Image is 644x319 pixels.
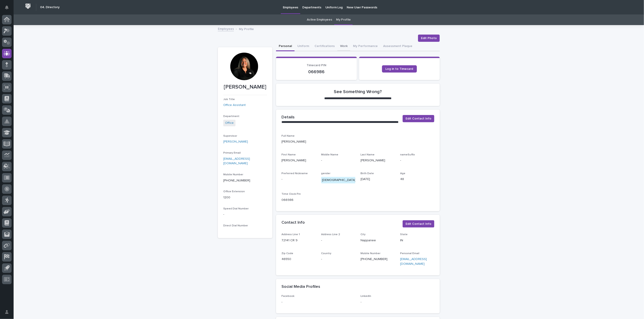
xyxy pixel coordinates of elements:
a: My Profile [336,14,351,25]
span: State [400,233,408,236]
h2: Details [281,115,295,120]
p: [DATE] [361,177,395,182]
span: First Name [281,153,296,156]
p: 066986 [281,198,316,202]
p: 48 [400,177,434,182]
span: Last Name [361,153,375,156]
h2: 04. Directory [40,5,60,9]
p: - [281,177,316,182]
span: Mobile Number [361,252,381,255]
span: Time Clock Pin [281,193,301,195]
span: Personal Email [400,252,419,255]
p: [PERSON_NAME] [281,158,316,163]
h2: Contact Info [281,220,305,225]
a: [EMAIL_ADDRESS][DOMAIN_NAME] [400,258,427,265]
p: [PERSON_NAME] [223,84,267,90]
p: - [223,212,267,217]
a: Active Employees [307,14,332,25]
span: gender [321,172,330,175]
span: Zip Code [281,252,293,255]
a: [PHONE_NUMBER] [361,258,388,261]
span: Mobile Number [223,173,243,176]
span: Direct Dial Number [223,224,248,227]
span: Preferred Nickname [281,172,308,175]
p: 72141 CR 9 [281,238,316,243]
span: nameSuffix [400,153,415,156]
a: [PERSON_NAME] [223,139,248,144]
a: Office [225,121,234,125]
button: Assessment Plaque [380,42,415,51]
button: Notifications [2,3,12,12]
button: Uniform [295,42,312,51]
p: - [321,238,355,243]
button: Edit Contact Info [403,115,434,122]
p: - [281,300,355,305]
span: Speed Dial Number [223,207,249,210]
span: City [361,233,366,236]
button: Edit Photo [418,35,440,42]
p: My Profile [239,26,254,31]
span: Job Title [223,98,235,101]
span: Edit Photo [421,36,437,40]
span: Age [400,172,405,175]
span: Edit Contact Info [406,116,431,121]
p: - [321,257,355,262]
p: 066986 [281,69,351,75]
div: Notifications [6,5,12,13]
span: Edit Contact Info [406,222,431,226]
p: 46550 [281,257,316,262]
button: Work [337,42,350,51]
h2: Social Media Profiles [281,284,320,289]
p: - [321,158,355,163]
button: Personal [276,42,295,51]
span: Office Extension [223,190,245,193]
p: IN [400,238,434,243]
span: Full Name [281,135,295,137]
span: Timecard PIN [307,64,326,67]
p: 1200 [223,195,267,200]
span: Primary Email [223,152,241,154]
span: Supervisor [223,135,237,137]
span: Address Line 1 [281,233,300,236]
a: Log in to Timecard [382,65,417,73]
a: [PHONE_NUMBER] [223,179,250,182]
span: Middle Name [321,153,338,156]
span: LinkedIn [361,295,371,298]
img: Workspace Logo [24,2,32,10]
a: [EMAIL_ADDRESS][DOMAIN_NAME] [223,157,250,165]
p: [PERSON_NAME] [361,158,395,163]
span: Facebook [281,295,294,298]
span: Country [321,252,331,255]
h2: See Something Wrong? [334,89,382,94]
p: Nappanee [361,238,395,243]
p: - [361,300,435,305]
button: Edit Contact Info [403,220,434,228]
div: [DEMOGRAPHIC_DATA] [321,177,357,183]
span: Log in to Timecard [386,67,413,70]
span: Birth Date [361,172,374,175]
button: Certifications [312,42,337,51]
a: Office Assistant [223,103,246,108]
span: Address Line 2 [321,233,340,236]
span: Department [223,115,239,118]
a: Employees [218,26,234,31]
button: My Performance [350,42,380,51]
p: [PERSON_NAME] [281,139,434,144]
p: - [400,158,434,163]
